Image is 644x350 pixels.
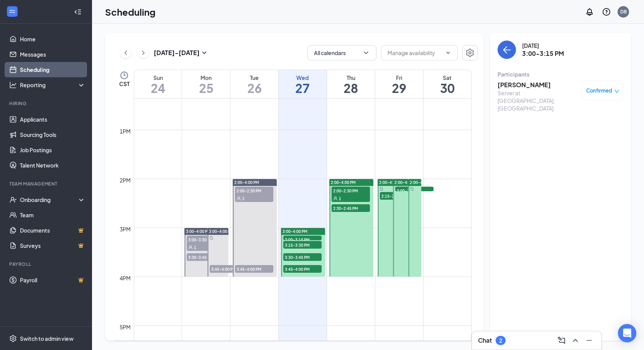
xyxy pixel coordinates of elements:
svg: Clock [120,71,129,80]
button: ChevronUp [569,334,582,347]
span: 2:00-4:00 PM [394,180,419,185]
svg: SmallChevronDown [200,48,209,57]
span: 3:15-3:30 PM [283,241,322,249]
a: August 30, 2025 [424,70,471,98]
div: DB [620,8,627,15]
input: Manage availability [388,49,442,57]
svg: WorkstreamLogo [8,8,16,15]
a: Scheduling [20,62,85,77]
a: Talent Network [20,158,85,173]
h1: 24 [134,81,182,94]
h1: 26 [230,81,278,94]
div: Switch to admin view [20,335,74,342]
svg: Sync [379,187,383,191]
div: Team Management [9,181,84,187]
span: 3:00-4:00 PM [186,229,211,234]
h1: 27 [279,81,327,94]
h1: 29 [375,81,423,94]
button: back-button [498,41,516,59]
button: All calendarsChevronDown [307,45,376,60]
span: CST [119,80,130,88]
a: August 26, 2025 [230,70,278,98]
span: 3:30-3:45 PM [187,253,225,261]
div: 2 [499,337,502,344]
a: Applicants [20,112,85,127]
span: 3:30-3:45 PM [283,253,322,261]
a: Sourcing Tools [20,127,85,142]
span: 1 [194,245,196,250]
a: Messages [20,47,85,62]
svg: ChevronDown [445,50,451,56]
span: down [614,89,619,94]
div: Tue [230,74,278,81]
div: Fri [375,74,423,81]
span: 3:00-4:00 PM [283,229,307,234]
div: 3pm [118,225,132,233]
svg: Collapse [74,8,82,16]
div: 1pm [118,127,132,135]
h3: [DATE] - [DATE] [154,49,200,57]
h1: 30 [424,81,471,94]
svg: Minimize [585,336,594,345]
span: Confirmed [586,87,612,94]
a: Home [20,31,85,47]
h3: 3:00-3:15 PM [522,49,564,58]
div: Sun [134,74,182,81]
span: 2:00-2:30 PM [235,187,273,194]
svg: Notifications [585,7,594,16]
span: 2:00-2:30 PM [332,187,370,194]
div: 5pm [118,323,132,331]
span: 3:45-4:00 PM [235,265,273,273]
div: 2pm [118,176,132,184]
span: 3:00-3:30 PM [187,236,225,243]
a: August 25, 2025 [182,70,230,98]
svg: Sync [410,187,414,191]
div: Onboarding [20,196,79,203]
svg: ChevronRight [140,48,147,57]
h1: 28 [327,81,375,94]
span: 2:00-4:00 PM [331,180,356,185]
button: Settings [462,45,478,60]
svg: QuestionInfo [602,7,611,16]
button: Minimize [583,334,595,347]
h1: 25 [182,81,230,94]
svg: Analysis [9,81,17,89]
a: August 28, 2025 [327,70,375,98]
div: Wed [279,74,327,81]
a: PayrollCrown [20,272,85,288]
svg: ChevronDown [362,49,370,57]
div: Open Intercom Messenger [618,324,636,342]
span: 2:00-4:00 PM [410,180,435,185]
svg: Settings [465,48,475,57]
span: 3:45-4:00 PM [283,265,322,273]
div: Server at [GEOGRAPHIC_DATA], [GEOGRAPHIC_DATA] [498,89,578,112]
span: 1 [339,196,341,201]
div: 4pm [118,274,132,282]
span: 2:30-2:45 PM [332,204,370,212]
svg: ChevronLeft [122,48,130,57]
a: SurveysCrown [20,238,85,253]
a: August 27, 2025 [279,70,327,98]
h1: Scheduling [105,5,156,18]
svg: ChevronUp [571,336,580,345]
span: 2:00-2:15 PM [395,187,434,194]
button: ComposeMessage [555,334,568,347]
svg: User [188,245,193,250]
div: Sat [424,74,471,81]
span: 2:00-4:00 PM [379,180,404,185]
svg: ComposeMessage [557,336,566,345]
a: DocumentsCrown [20,223,85,238]
button: ChevronLeft [120,47,131,59]
svg: ArrowLeft [502,45,511,54]
div: Reporting [20,81,86,89]
span: 3:00-4:00 PM [209,229,234,234]
a: Team [20,207,85,223]
svg: Settings [9,335,17,342]
h3: [PERSON_NAME] [498,81,578,89]
h3: Chat [478,336,492,345]
svg: User [333,196,338,201]
a: Job Postings [20,142,85,158]
span: 2:00-4:00 PM [234,180,259,185]
div: Thu [327,74,375,81]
